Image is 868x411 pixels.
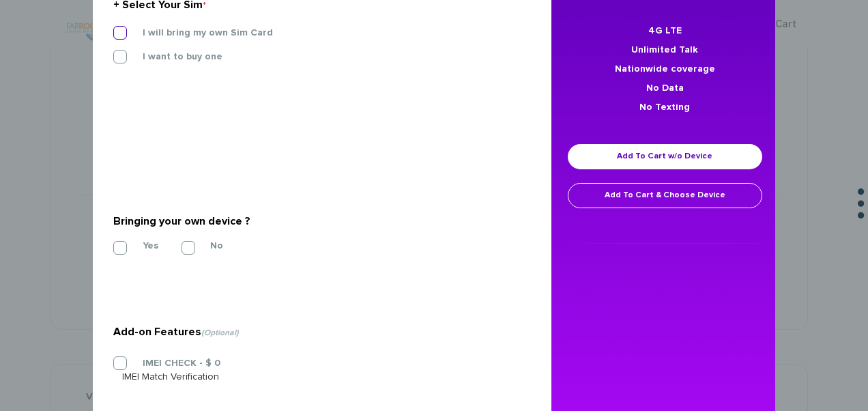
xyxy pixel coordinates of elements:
div: Add-on Features [113,321,521,343]
label: I want to buy one [122,51,222,63]
div: IMEI Match Verification [122,370,521,384]
label: Yes [122,240,158,252]
div: Bringing your own device ? [113,210,521,232]
li: No Data [565,79,765,98]
label: IMEI CHECK - $ 0 [122,357,220,369]
a: Add To Cart w/o Device [568,144,762,169]
li: 4G LTE [565,21,765,40]
span: (Optional) [201,329,239,337]
a: Add To Cart & Choose Device [568,183,762,208]
li: No Texting [565,98,765,117]
li: Unlimited Talk [565,40,765,59]
label: I will bring my own Sim Card [122,27,273,39]
li: Nationwide coverage [565,59,765,79]
label: No [190,240,223,252]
